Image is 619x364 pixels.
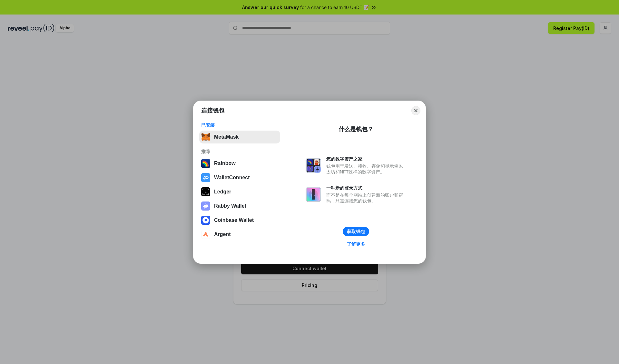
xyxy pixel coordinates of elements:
[201,159,210,168] img: svg+xml,%3Csvg%20width%3D%22120%22%20height%3D%22120%22%20viewBox%3D%220%200%20120%20120%22%20fil...
[214,161,236,166] div: Rainbow
[201,187,210,196] img: svg+xml,%3Csvg%20xmlns%3D%22http%3A%2F%2Fwww.w3.org%2F2000%2Fsvg%22%20width%3D%2228%22%20height%3...
[347,229,365,234] div: 获取钱包
[201,133,210,142] img: svg+xml,%3Csvg%20fill%3D%22none%22%20height%3D%2233%22%20viewBox%3D%220%200%2035%2033%22%20width%...
[411,106,420,115] button: Close
[201,202,210,211] img: svg+xml,%3Csvg%20xmlns%3D%22http%3A%2F%2Fwww.w3.org%2F2000%2Fsvg%22%20fill%3D%22none%22%20viewBox...
[201,216,210,225] img: svg+xml,%3Csvg%20width%3D%2228%22%20height%3D%2228%22%20viewBox%3D%220%200%2028%2028%22%20fill%3D...
[347,241,365,247] div: 了解更多
[199,185,280,198] button: Ledger
[214,203,246,209] div: Rabby Wallet
[201,122,278,128] div: 已安装
[214,189,231,195] div: Ledger
[201,149,278,154] div: 推荐
[343,227,369,236] button: 获取钱包
[306,187,321,202] img: svg+xml,%3Csvg%20xmlns%3D%22http%3A%2F%2Fwww.w3.org%2F2000%2Fsvg%22%20fill%3D%22none%22%20viewBox...
[214,134,239,140] div: MetaMask
[326,192,406,204] div: 而不是在每个网站上创建新的账户和密码，只需连接您的钱包。
[326,163,406,175] div: 钱包用于发送、接收、存储和显示像以太坊和NFT这样的数字资产。
[214,231,231,237] div: Argent
[199,171,280,184] button: WalletConnect
[199,200,280,212] button: Rabby Wallet
[199,131,280,143] button: MetaMask
[343,240,369,248] a: 了解更多
[306,158,321,173] img: svg+xml,%3Csvg%20xmlns%3D%22http%3A%2F%2Fwww.w3.org%2F2000%2Fsvg%22%20fill%3D%22none%22%20viewBox...
[339,125,373,133] div: 什么是钱包？
[201,107,224,114] h1: 连接钱包
[201,230,210,239] img: svg+xml,%3Csvg%20width%3D%2228%22%20height%3D%2228%22%20viewBox%3D%220%200%2028%2028%22%20fill%3D...
[201,173,210,182] img: svg+xml,%3Csvg%20width%3D%2228%22%20height%3D%2228%22%20viewBox%3D%220%200%2028%2028%22%20fill%3D...
[199,157,280,170] button: Rainbow
[326,156,406,162] div: 您的数字资产之家
[326,185,406,191] div: 一种新的登录方式
[214,217,254,223] div: Coinbase Wallet
[199,214,280,227] button: Coinbase Wallet
[214,175,250,181] div: WalletConnect
[199,228,280,241] button: Argent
